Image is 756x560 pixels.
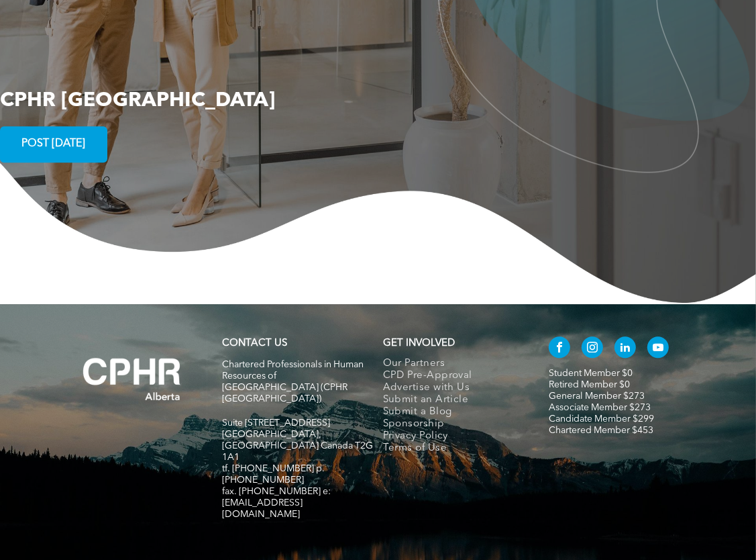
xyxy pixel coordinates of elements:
a: youtube [647,336,669,361]
span: GET INVOLVED [383,338,455,348]
a: Retired Member $0 [549,380,630,389]
a: Privacy Policy [383,430,525,442]
a: Chartered Member $453 [549,426,653,435]
a: Advertise with Us [383,382,525,394]
a: Our Partners [383,358,525,370]
a: CPD Pre-Approval [383,370,525,382]
span: POST [DATE] [17,131,91,157]
a: General Member $273 [549,391,645,401]
a: Terms of Use [383,442,525,455]
a: Candidate Member $299 [549,414,654,424]
span: fax. [PHONE_NUMBER] e:[EMAIL_ADDRESS][DOMAIN_NAME] [222,487,331,519]
img: A white background with a few lines on it [56,331,208,427]
span: Suite [STREET_ADDRESS] [222,418,330,428]
a: instagram [582,336,603,361]
span: tf. [PHONE_NUMBER] p. [PHONE_NUMBER] [222,464,325,485]
a: CONTACT US [222,338,287,348]
span: [GEOGRAPHIC_DATA], [GEOGRAPHIC_DATA] Canada T2G 1A1 [222,430,373,462]
a: Submit an Article [383,394,525,406]
span: Chartered Professionals in Human Resources of [GEOGRAPHIC_DATA] (CPHR [GEOGRAPHIC_DATA]) [222,360,364,404]
a: facebook [549,336,570,361]
a: Submit a Blog [383,406,525,418]
a: linkedin [614,336,636,361]
a: Student Member $0 [549,369,633,378]
a: Sponsorship [383,418,525,430]
a: Associate Member $273 [549,403,651,412]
